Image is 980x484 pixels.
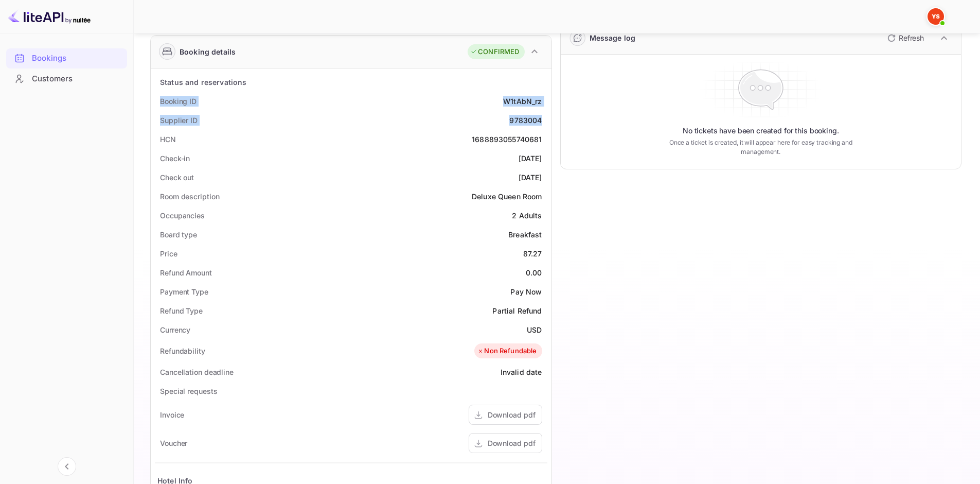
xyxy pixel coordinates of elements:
[470,47,519,57] div: CONFIRMED
[881,30,928,46] button: Refresh
[523,248,542,259] div: 87.27
[508,229,542,240] div: Breakfast
[160,386,217,396] div: Special requests
[160,172,194,183] div: Check out
[160,409,184,420] div: Invoice
[160,153,190,164] div: Check-in
[160,191,219,202] div: Room description
[928,8,944,25] img: Yandex Support
[160,286,208,297] div: Payment Type
[501,367,542,377] div: Invalid date
[160,115,198,126] div: Supplier ID
[160,438,187,448] div: Voucher
[492,305,542,316] div: Partial Refund
[503,96,542,107] div: W1tAbN_rz
[180,46,236,57] div: Booking details
[160,324,190,335] div: Currency
[488,438,536,448] div: Download pdf
[653,138,868,157] p: Once a ticket is created, it will appear here for easy tracking and management.
[160,345,205,356] div: Refundability
[590,32,636,43] div: Message log
[160,248,177,259] div: Price
[6,69,127,88] a: Customers
[477,346,537,356] div: Non Refundable
[160,267,212,278] div: Refund Amount
[160,305,203,316] div: Refund Type
[160,134,176,145] div: HCN
[6,48,127,68] div: Bookings
[527,324,542,335] div: USD
[160,229,197,240] div: Board type
[472,191,542,202] div: Deluxe Queen Room
[510,286,542,297] div: Pay Now
[899,32,924,43] p: Refresh
[160,210,205,221] div: Occupancies
[160,367,234,377] div: Cancellation deadline
[509,115,542,126] div: 9783004
[472,134,542,145] div: 1688893055740681
[519,153,542,164] div: [DATE]
[683,126,839,136] p: No tickets have been created for this booking.
[58,457,76,476] button: Collapse navigation
[488,409,536,420] div: Download pdf
[6,69,127,89] div: Customers
[512,210,542,221] div: 2 Adults
[8,8,91,25] img: LiteAPI logo
[526,267,542,278] div: 0.00
[32,73,122,85] div: Customers
[32,53,122,64] div: Bookings
[160,96,197,107] div: Booking ID
[6,48,127,67] a: Bookings
[160,77,246,88] div: Status and reservations
[519,172,542,183] div: [DATE]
